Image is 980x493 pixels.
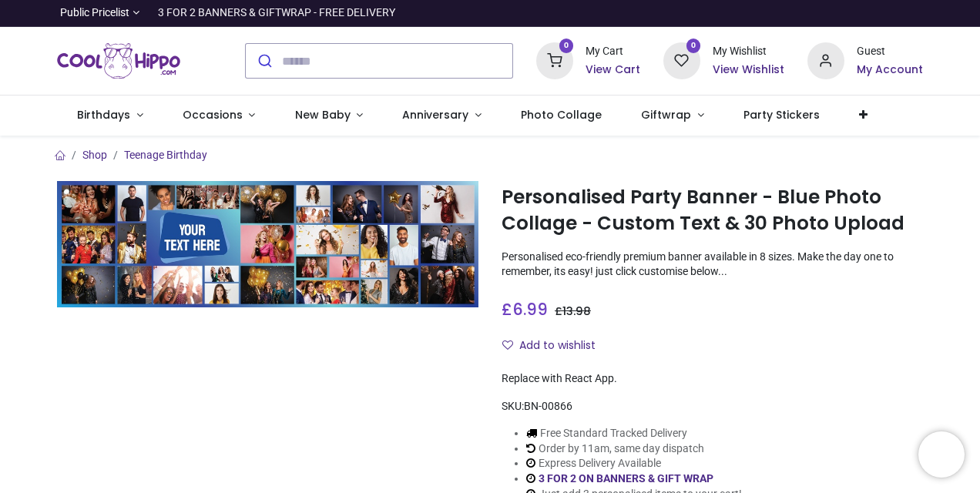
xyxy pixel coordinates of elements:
[57,39,180,82] img: Cool Hippo
[158,5,395,21] div: 3 FOR 2 BANNERS & GIFTWRAP - FREE DELIVERY
[857,62,923,78] a: My Account
[526,441,742,457] li: Order by 11am, same day dispatch
[82,149,107,161] a: Shop
[526,426,742,441] li: Free Standard Tracked Delivery
[77,107,130,122] span: Birthdays
[163,96,275,136] a: Occasions
[502,333,609,359] button: Add to wishlistAdd to wishlist
[555,304,591,319] span: £
[586,44,640,59] div: My Cart
[502,250,923,280] p: Personalised eco-friendly premium banner available in 8 sizes. Make the day one to remember, its ...
[502,340,513,350] i: Add to wishlist
[402,107,468,122] span: Anniversary
[295,107,351,122] span: New Baby
[857,44,923,59] div: Guest
[383,96,502,136] a: Anniversary
[713,62,784,78] a: View Wishlist
[539,472,713,485] a: 3 FOR 2 ON BANNERS & GIFT WRAP
[586,62,640,78] a: View Cart
[918,431,965,478] iframe: Brevo live chat
[743,107,820,122] span: Party Stickers
[599,5,923,21] iframe: Customer reviews powered by Trustpilot
[57,96,163,136] a: Birthdays
[502,399,923,414] div: SKU:
[502,371,923,387] div: Replace with React App.
[622,96,724,136] a: Giftwrap
[124,149,207,161] a: Teenage Birthday
[524,400,572,412] span: BN-00866
[512,298,548,320] span: 6.99
[526,456,742,471] li: Express Delivery Available
[246,44,282,78] button: Submit
[57,181,478,307] img: Personalised Party Banner - Blue Photo Collage - Custom Text & 30 Photo Upload
[183,107,243,122] span: Occasions
[536,54,573,66] a: 0
[57,5,139,21] a: Public Pricelist
[562,304,591,319] span: 13.98
[502,298,548,320] span: £
[502,184,923,237] h1: Personalised Party Banner - Blue Photo Collage - Custom Text & 30 Photo Upload
[559,39,574,53] sup: 0
[713,44,784,59] div: My Wishlist
[275,96,383,136] a: New Baby
[57,39,180,82] a: Logo of Cool Hippo
[663,54,700,66] a: 0
[641,107,691,122] span: Giftwrap
[60,5,129,21] span: Public Pricelist
[686,39,701,53] sup: 0
[521,107,602,122] span: Photo Collage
